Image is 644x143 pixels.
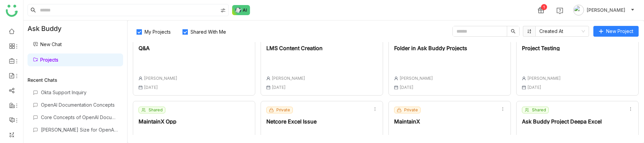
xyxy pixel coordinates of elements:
div: Netcore Excel Issue [266,119,317,124]
img: help.svg [556,7,563,14]
div: Project Testing [522,45,561,51]
img: avatar [573,5,584,15]
div: Ask Buddy [23,21,127,37]
div: Okta Support Inquiry [41,90,118,95]
span: [PERSON_NAME] [272,76,305,81]
div: MaintainX [394,119,433,124]
span: Private [276,107,290,113]
span: [DATE] [272,85,286,90]
div: Recent Chats [28,77,123,83]
div: Ask Buddy Project Deepa Excel [522,119,602,124]
span: Shared With Me [188,29,229,35]
div: Core Concepts of OpenAI Documentation [41,114,118,120]
span: Shared [532,107,546,113]
span: [PERSON_NAME] [144,76,177,81]
div: [PERSON_NAME] Size for OpenAI Embeddings [41,127,118,133]
span: [DATE] [399,85,414,90]
img: logo [6,5,18,17]
div: LMS Content Creation [266,45,323,51]
div: MaintainX Opp [139,119,177,124]
span: [DATE] [527,85,541,90]
img: search-type.svg [220,8,226,13]
div: Q&A [139,45,177,51]
span: [PERSON_NAME] [587,6,625,14]
nz-select-item: Created At [539,26,585,36]
div: Folder in Ask Buddy Projects [394,45,467,51]
div: 1 [541,4,547,10]
span: My Projects [142,29,173,35]
span: [PERSON_NAME] [399,76,433,81]
span: New Project [606,28,633,35]
span: Shared [149,107,163,113]
span: [PERSON_NAME] [527,76,561,81]
a: New Chat [33,41,62,47]
img: ask-buddy-normal.svg [232,5,250,15]
span: Private [404,107,418,113]
button: [PERSON_NAME] [572,5,636,15]
button: New Project [593,26,639,37]
div: OpenAI Documentation Concepts [41,102,118,108]
span: [DATE] [144,85,158,90]
a: Projects [33,57,58,63]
